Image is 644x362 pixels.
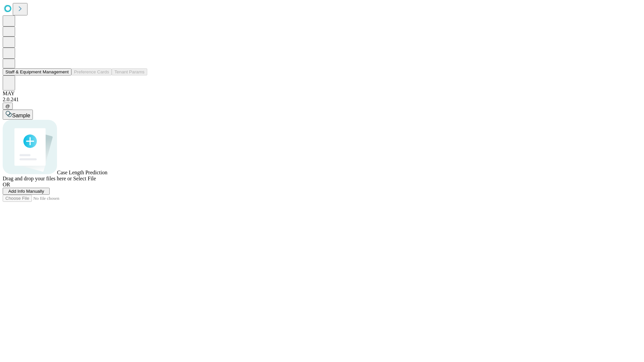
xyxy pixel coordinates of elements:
span: Case Length Prediction [57,170,107,175]
button: Staff & Equipment Management [3,68,71,75]
div: MAY [3,90,641,97]
button: Tenant Params [112,68,147,75]
button: Preference Cards [71,68,112,75]
button: @ [3,103,13,110]
button: Add Info Manually [3,188,50,195]
span: Add Info Manually [8,189,44,194]
span: Drag and drop your files here or [3,176,72,181]
span: Select File [73,176,96,181]
button: Sample [3,110,33,120]
div: 2.0.241 [3,97,641,103]
span: Sample [12,113,30,118]
span: OR [3,182,10,187]
span: @ [5,104,10,109]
